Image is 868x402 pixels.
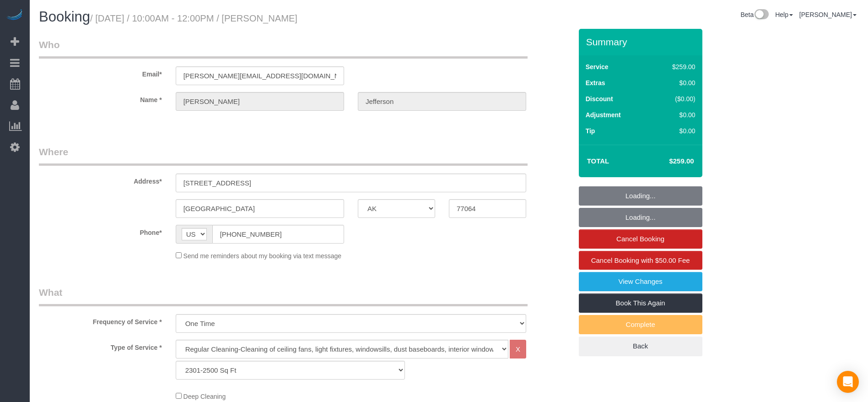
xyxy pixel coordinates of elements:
a: Back [579,337,702,356]
span: Cancel Booking with $50.00 Fee [591,256,690,264]
input: Last Name* [358,92,526,111]
span: Deep Cleaning [183,393,226,400]
img: New interface [754,9,769,21]
small: / [DATE] / 10:00AM - 12:00PM / [PERSON_NAME] [90,13,297,23]
input: Zip Code* [449,199,526,218]
label: Phone* [32,225,169,237]
h3: Summary [586,37,698,47]
label: Extras [586,78,605,87]
div: $0.00 [653,126,695,136]
label: Tip [586,126,595,136]
label: Adjustment [586,110,621,120]
h4: $259.00 [642,158,694,165]
label: Address* [32,174,169,186]
span: Booking [39,9,90,25]
a: View Changes [579,272,702,291]
input: First Name* [176,92,344,111]
div: ($0.00) [653,94,695,103]
a: Help [775,11,793,18]
input: Email* [176,66,344,85]
span: Send me reminders about my booking via text message [183,252,342,260]
legend: Who [39,38,528,59]
a: Cancel Booking with $50.00 Fee [579,251,702,270]
img: Automaid Logo [5,9,24,22]
label: Frequency of Service * [32,314,169,326]
div: $259.00 [653,62,695,71]
input: City* [176,199,344,218]
label: Name * [32,92,169,104]
a: [PERSON_NAME] [799,11,857,18]
label: Discount [586,94,613,103]
a: Book This Again [579,293,702,313]
input: Phone* [212,225,344,244]
div: Open Intercom Messenger [837,371,859,393]
label: Email* [32,66,169,79]
label: Type of Service * [32,340,169,352]
legend: What [39,286,528,306]
a: Cancel Booking [579,229,702,249]
a: Beta [740,11,769,18]
strong: Total [587,157,609,165]
div: $0.00 [653,110,695,120]
div: $0.00 [653,78,695,87]
label: Service [586,62,609,71]
legend: Where [39,145,528,166]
